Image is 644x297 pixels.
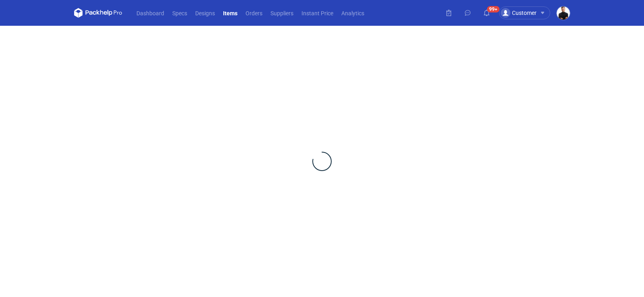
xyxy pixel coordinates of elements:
a: Dashboard [132,8,168,18]
img: Tomasz Kubiak [557,6,570,20]
a: Suppliers [266,8,297,18]
button: Customer [499,6,557,19]
div: Customer [501,8,537,18]
a: Specs [168,8,191,18]
a: Instant Price [297,8,337,18]
a: Items [219,8,242,18]
svg: Packhelp Pro [74,8,122,18]
button: 99+ [480,6,493,19]
a: Designs [191,8,219,18]
a: Orders [242,8,266,18]
a: Analytics [337,8,368,18]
